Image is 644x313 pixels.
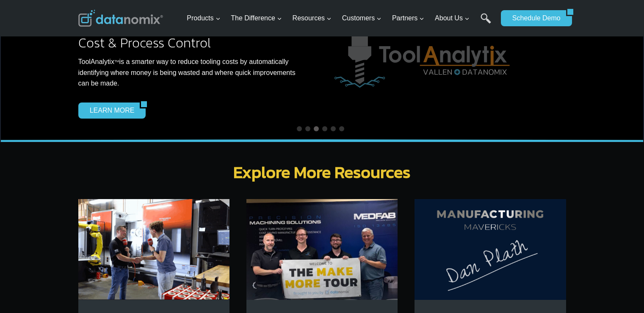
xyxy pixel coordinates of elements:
strong: Explore More Resources [233,159,411,185]
a: Schedule Demo [501,10,566,26]
img: Make More Tour at Medfab - See how AI in Manufacturing is taking the spotlight [246,199,398,300]
span: The Difference [231,13,282,24]
img: ToolAnalytix - AI-Powered Tooling Cost & Process Control [329,28,524,94]
sup: TM [114,59,119,63]
span: State/Region [191,105,223,112]
span: Products [187,13,220,24]
span: Partners [392,13,424,24]
a: Terms [95,189,108,195]
img: Datanomix [78,10,163,27]
a: Search [481,13,491,32]
a: LEARN MORE [78,102,140,119]
a: Privacy Policy [115,189,143,195]
span: ToolAnalytix is a smarter way to reduce tooling costs by automatically identifying where money is... [78,58,296,87]
img: Reata’s Connected Manufacturing Software Ecosystem [78,199,229,300]
nav: Primary Navigation [183,5,497,32]
h2: AI-Powered Tooling Cost & Process Control [78,22,299,50]
iframe: Popup CTA [4,163,140,309]
span: Customers [342,13,381,24]
span: Phone number [191,35,229,43]
span: About Us [435,13,470,24]
img: Dan Plath on Manufacturing Mavericks [415,199,566,300]
span: Last Name [191,0,218,8]
span: Resources [293,13,332,24]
